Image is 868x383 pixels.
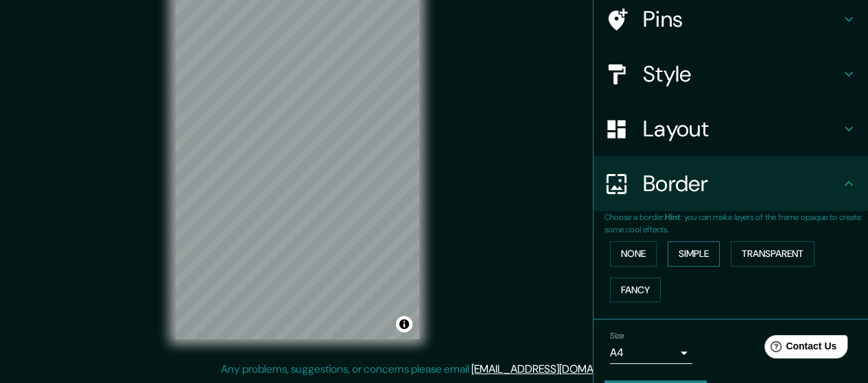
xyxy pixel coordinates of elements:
h4: Pins [643,5,841,33]
h4: Layout [643,115,841,143]
div: A4 [610,342,692,364]
label: Size [610,330,624,342]
button: Transparent [731,241,814,267]
b: Hint [665,212,681,223]
a: [EMAIL_ADDRESS][DOMAIN_NAME] [471,362,641,376]
button: Toggle attribution [396,316,412,332]
p: Any problems, suggestions, or concerns please email . [221,361,643,378]
button: None [610,241,657,267]
div: Style [594,47,868,101]
h4: Border [643,170,841,197]
iframe: Help widget launcher [746,330,853,368]
h4: Style [643,60,841,88]
div: Border [594,156,868,211]
p: Choose a border. : you can make layers of the frame opaque to create some cool effects. [605,211,868,236]
button: Fancy [610,277,661,303]
button: Simple [668,241,720,267]
div: Layout [594,101,868,156]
